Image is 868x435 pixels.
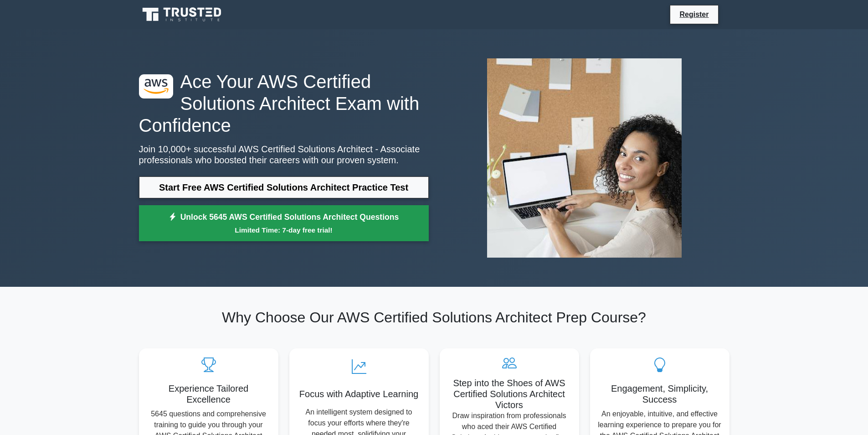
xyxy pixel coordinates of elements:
h5: Step into the Shoes of AWS Certified Solutions Architect Victors [447,378,572,410]
h5: Engagement, Simplicity, Success [597,383,722,405]
h5: Experience Tailored Excellence [146,383,271,405]
h1: Ace Your AWS Certified Solutions Architect Exam with Confidence [139,71,429,136]
small: Limited Time: 7-day free trial! [150,225,417,235]
a: Register [674,9,714,20]
a: Start Free AWS Certified Solutions Architect Practice Test [139,176,429,198]
h2: Why Choose Our AWS Certified Solutions Architect Prep Course? [139,309,729,326]
p: Join 10,000+ successful AWS Certified Solutions Architect - Associate professionals who boosted t... [139,144,429,166]
h5: Focus with Adaptive Learning [297,388,421,399]
a: Unlock 5645 AWS Certified Solutions Architect QuestionsLimited Time: 7-day free trial! [139,205,429,242]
